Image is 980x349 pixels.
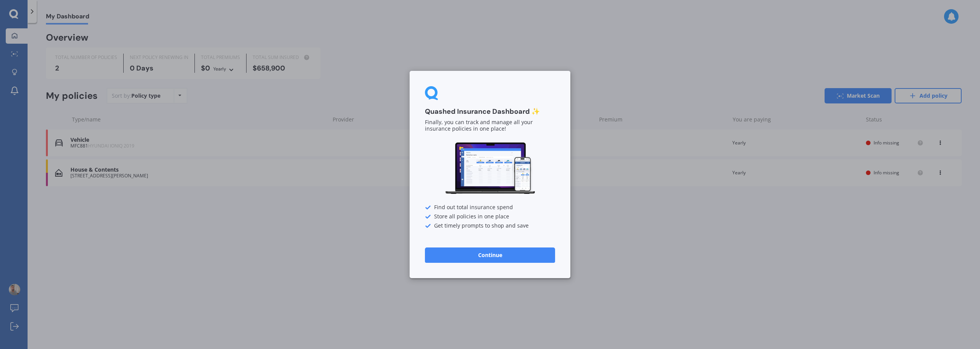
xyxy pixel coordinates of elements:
[444,141,536,195] img: Dashboard
[425,107,555,116] h3: Quashed Insurance Dashboard ✨
[425,205,555,211] div: Find out total insurance spend
[425,120,555,133] p: Finally, you can track and manage all your insurance policies in one place!
[425,214,555,220] div: Store all policies in one place
[425,223,555,229] div: Get timely prompts to shop and save
[425,247,555,263] button: Continue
